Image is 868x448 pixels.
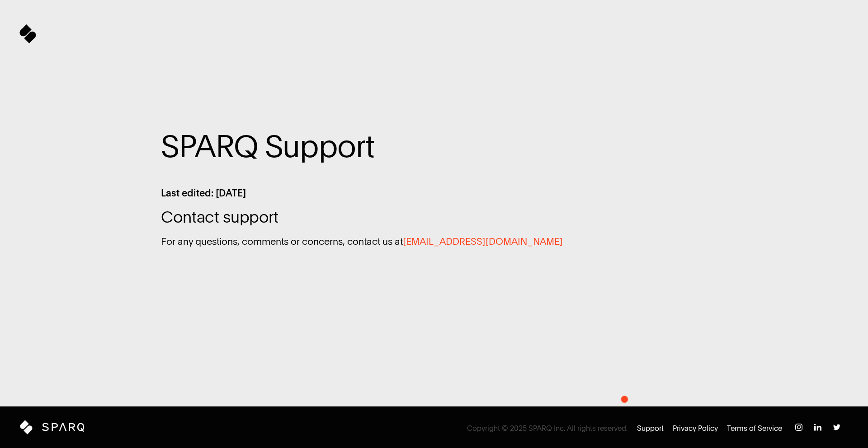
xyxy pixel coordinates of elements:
[161,209,278,226] span: Contact support
[161,235,707,248] p: For any questions, comments or concerns, contact us at
[673,424,718,434] a: Privacy Policy
[727,424,782,434] a: Terms of Service
[161,131,622,163] span: SPARQ Support
[161,209,707,226] span: Contact support
[161,188,246,198] span: Last edited: [DATE]
[833,424,840,431] img: Instagram
[161,131,374,163] span: SPARQ Support
[814,424,821,431] img: Instagram
[403,235,563,248] a: [EMAIL_ADDRESS][DOMAIN_NAME]
[795,424,802,431] img: Instagram
[467,424,628,434] span: Copyright © 2025 SPARQ Inc. All rights reserved.
[637,424,664,434] a: Support
[161,188,707,198] span: Last edited: 8 Mar 2025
